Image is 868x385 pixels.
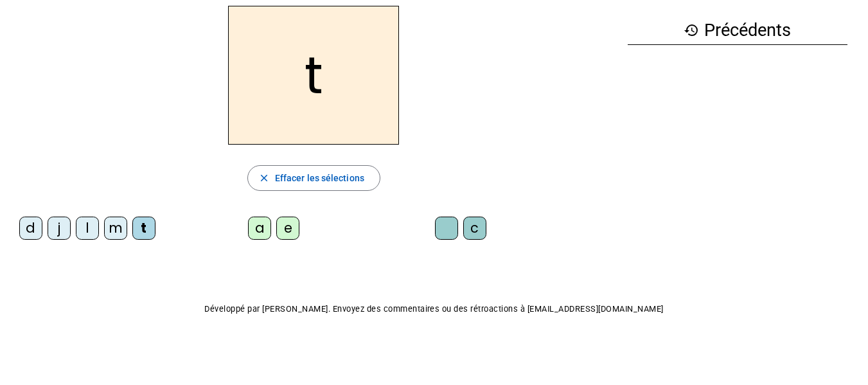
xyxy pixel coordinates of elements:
[248,217,271,240] div: a
[258,172,270,184] mat-icon: close
[276,217,299,240] div: e
[132,217,155,240] div: t
[684,22,699,38] mat-icon: history
[76,217,99,240] div: l
[19,217,42,240] div: d
[228,6,399,145] h2: t
[247,165,380,191] button: Effacer les sélections
[628,16,847,45] h3: Précédents
[275,170,364,186] span: Effacer les sélections
[463,217,486,240] div: c
[10,301,858,317] p: Développé par [PERSON_NAME]. Envoyez des commentaires ou des rétroactions à [EMAIL_ADDRESS][DOMAI...
[48,217,71,240] div: j
[104,217,127,240] div: m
